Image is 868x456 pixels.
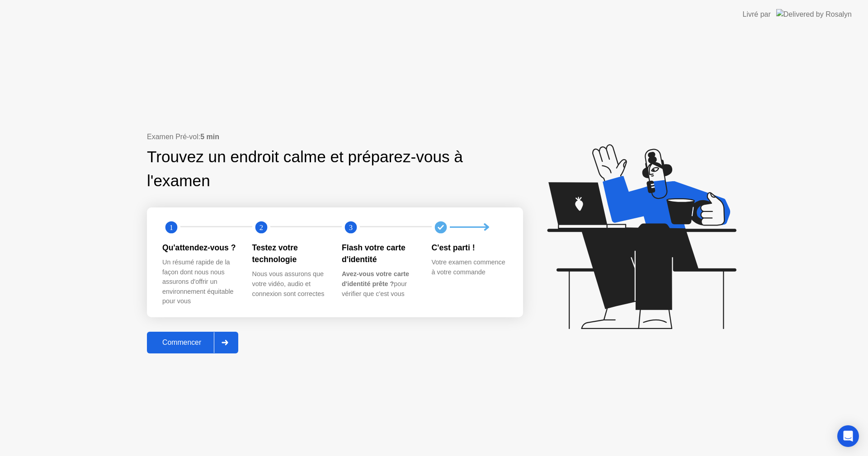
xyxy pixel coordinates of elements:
[147,332,238,353] button: Commencer
[743,9,771,20] div: Livré par
[150,338,214,347] div: Commencer
[162,242,238,254] div: Qu'attendez-vous ?
[252,269,328,299] div: Nous vous assurons que votre vidéo, audio et connexion sont correctes
[342,242,417,266] div: Flash votre carte d'identité
[162,258,238,306] div: Un résumé rapide de la façon dont nous nous assurons d'offrir un environnement équitable pour vous
[252,242,328,266] div: Testez votre technologie
[432,258,507,277] div: Votre examen commence à votre commande
[147,145,466,193] div: Trouvez un endroit calme et préparez-vous à l'examen
[776,9,852,19] img: Delivered by Rosalyn
[259,223,263,231] text: 2
[170,223,173,231] text: 1
[200,133,219,141] b: 5 min
[432,242,507,254] div: C'est parti !
[342,270,409,287] b: Avez-vous votre carte d'identité prête ?
[147,132,523,142] div: Examen Pré-vol:
[837,425,859,447] div: Open Intercom Messenger
[342,269,417,299] div: pour vérifier que c'est vous
[349,223,353,231] text: 3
